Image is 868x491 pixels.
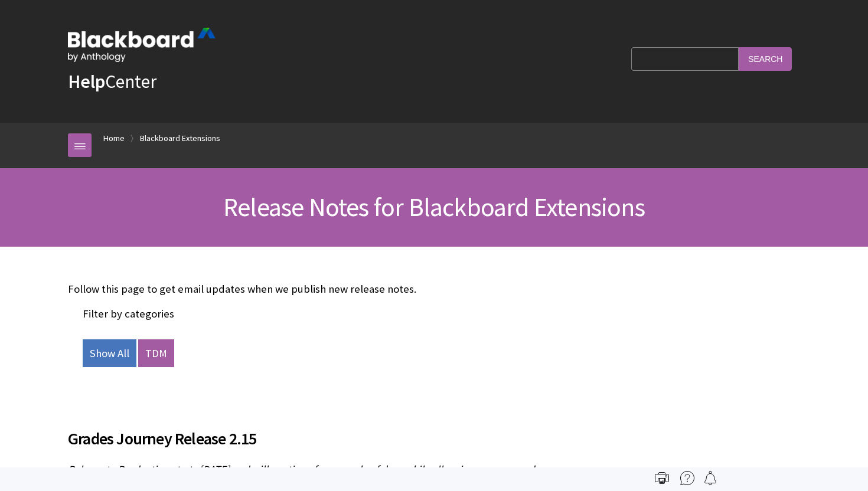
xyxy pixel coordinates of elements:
img: Follow this page [703,471,717,485]
span: Release Notes for Blackboard Extensions [223,191,645,223]
a: Show All [83,339,136,368]
span: Release to Production starts [DATE] and will continue for a couple of days while all regions are ... [68,463,537,476]
a: HelpCenter [68,70,156,93]
a: TDM [138,339,174,368]
h2: Grades Journey Release 2.15 [68,412,800,451]
p: Follow this page to get email updates when we publish new release notes. [68,281,800,297]
img: Blackboard by Anthology [68,28,216,62]
strong: Help [68,70,105,93]
input: Search [739,47,792,70]
label: Filter by categories [83,307,174,320]
a: Blackboard Extensions [140,131,220,146]
a: Home [103,131,125,146]
img: More help [680,471,694,485]
img: Print [655,471,669,485]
